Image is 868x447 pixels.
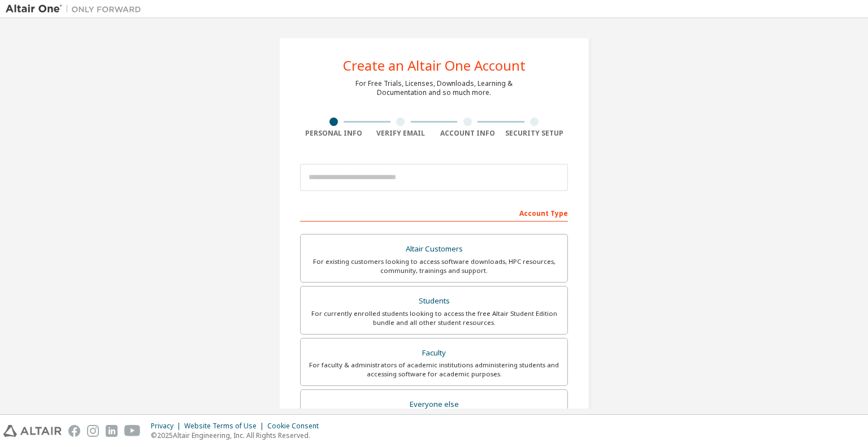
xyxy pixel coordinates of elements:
div: For existing customers looking to access software downloads, HPC resources, community, trainings ... [307,257,561,275]
div: Privacy [151,422,184,431]
img: linkedin.svg [106,425,118,437]
div: Personal Info [300,129,367,138]
div: Faculty [307,345,561,361]
div: Students [307,293,561,309]
div: Security Setup [501,129,568,138]
img: facebook.svg [68,425,80,437]
img: Altair One [6,3,147,15]
div: Account Type [300,203,568,222]
div: Website Terms of Use [184,422,267,431]
img: altair_logo.svg [3,425,62,437]
div: Cookie Consent [267,422,325,431]
img: youtube.svg [124,425,141,437]
div: Account Info [434,129,501,138]
div: Verify Email [367,129,435,138]
img: instagram.svg [87,425,99,437]
div: Everyone else [307,397,561,413]
div: Create an Altair One Account [343,59,526,72]
div: Altair Customers [307,241,561,257]
div: For Free Trials, Licenses, Downloads, Learning & Documentation and so much more. [355,79,513,97]
p: © 2025 Altair Engineering, Inc. All Rights Reserved. [151,431,325,440]
div: For currently enrolled students looking to access the free Altair Student Edition bundle and all ... [307,309,561,327]
div: For faculty & administrators of academic institutions administering students and accessing softwa... [307,361,561,379]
